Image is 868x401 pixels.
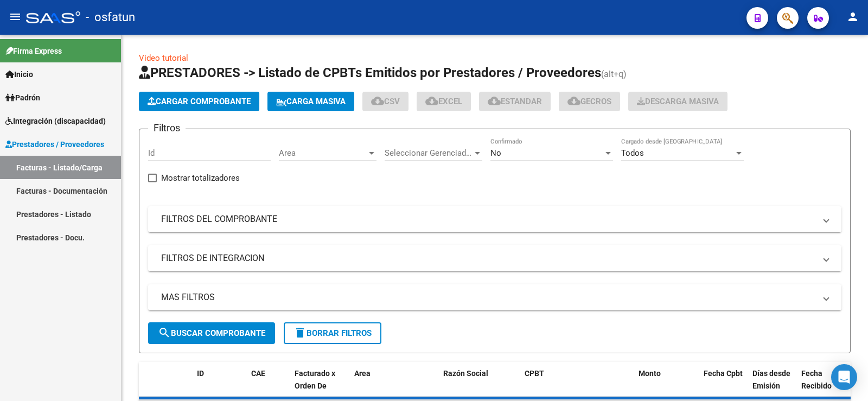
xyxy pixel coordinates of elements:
mat-icon: cloud_download [488,94,501,107]
span: Prestadores / Proveedores [5,138,104,150]
span: Facturado x Orden De [295,369,335,390]
span: Descarga Masiva [637,97,719,106]
span: Inicio [5,68,33,80]
mat-icon: cloud_download [425,94,438,107]
button: Descarga Masiva [628,92,727,111]
span: Cargar Comprobante [148,97,251,106]
span: Días desde Emisión [752,369,790,390]
span: (alt+q) [601,69,627,79]
span: Area [354,369,371,378]
span: Carga Masiva [276,97,346,106]
button: Estandar [479,92,551,111]
div: Open Intercom Messenger [831,364,857,390]
span: CPBT [525,369,544,378]
span: Razón Social [443,369,488,378]
span: No [490,148,501,158]
mat-panel-title: FILTROS DE INTEGRACION [161,252,815,264]
span: Area [279,148,367,158]
mat-icon: search [158,326,171,339]
button: Buscar Comprobante [148,322,275,344]
button: EXCEL [417,92,471,111]
span: PRESTADORES -> Listado de CPBTs Emitidos por Prestadores / Proveedores [139,65,601,80]
span: Monto [639,369,661,378]
span: Estandar [488,97,542,106]
app-download-masive: Descarga masiva de comprobantes (adjuntos) [628,92,727,111]
span: - osfatun [86,5,135,29]
span: Mostrar totalizadores [161,171,240,184]
mat-icon: cloud_download [567,94,580,107]
span: Seleccionar Gerenciador [385,148,473,158]
mat-expansion-panel-header: FILTROS DEL COMPROBANTE [148,206,841,232]
button: CSV [362,92,409,111]
span: Firma Express [5,45,62,57]
span: Fecha Recibido [801,369,832,390]
mat-icon: menu [9,10,22,23]
span: Fecha Cpbt [704,369,743,378]
mat-expansion-panel-header: MAS FILTROS [148,284,841,310]
a: Video tutorial [139,53,188,63]
span: EXCEL [425,97,462,106]
mat-icon: cloud_download [371,94,384,107]
mat-panel-title: MAS FILTROS [161,291,815,303]
mat-icon: delete [293,326,307,339]
span: ID [197,369,204,378]
mat-panel-title: FILTROS DEL COMPROBANTE [161,213,815,225]
button: Borrar Filtros [284,322,381,344]
button: Gecros [559,92,620,111]
span: Padrón [5,92,40,104]
h3: Filtros [148,120,186,136]
mat-expansion-panel-header: FILTROS DE INTEGRACION [148,245,841,271]
span: Borrar Filtros [293,328,372,338]
span: CAE [251,369,265,378]
span: Buscar Comprobante [158,328,265,338]
mat-icon: person [846,10,859,23]
button: Cargar Comprobante [139,92,259,111]
span: Gecros [567,97,611,106]
span: Todos [621,148,644,158]
button: Carga Masiva [267,92,354,111]
span: Integración (discapacidad) [5,115,106,127]
span: CSV [371,97,400,106]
